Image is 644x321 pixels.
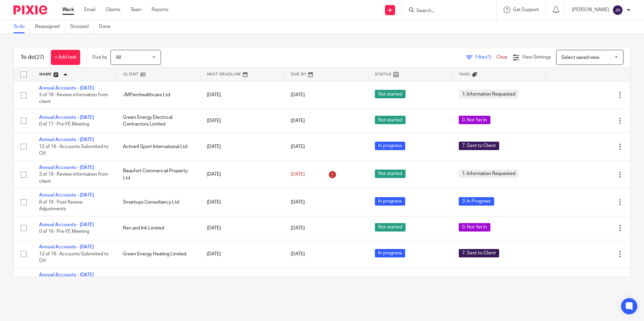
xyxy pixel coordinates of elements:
[21,54,44,61] h1: To do
[39,122,89,127] span: 0 of 17 · Pre-YE Meeting
[291,144,305,149] span: [DATE]
[39,200,83,212] span: 8 of 16 · Post Review Adjustments
[200,81,284,109] td: [DATE]
[291,118,305,123] span: [DATE]
[459,223,490,231] span: 0. Not Yet In
[39,137,94,142] a: Annual Accounts - [DATE]
[130,6,141,13] a: Team
[39,222,94,227] a: Annual Accounts - [DATE]
[459,116,490,124] span: 0. Not Yet In
[375,142,405,150] span: In progress
[375,170,406,178] span: Not started
[39,93,108,104] span: 3 of 16 · Review information from client
[416,8,476,14] input: Search
[39,245,94,249] a: Annual Accounts - [DATE]
[459,90,519,98] span: 1. Information Requested
[200,133,284,160] td: [DATE]
[513,7,539,12] span: Get Support
[459,170,519,178] span: 1. Information Requested
[92,54,107,61] p: Due by
[200,109,284,133] td: [DATE]
[200,268,284,295] td: [DATE]
[39,172,108,184] span: 3 of 16 · Review information from client
[459,197,494,206] span: 3. In Progress
[291,226,305,230] span: [DATE]
[375,116,406,124] span: Not started
[459,142,499,150] span: 7. Sent to Client
[486,55,491,60] span: (1)
[62,6,74,13] a: Work
[116,188,200,216] td: Smartups Consultancy Ltd
[291,252,305,256] span: [DATE]
[105,6,120,13] a: Clients
[291,200,305,205] span: [DATE]
[375,249,405,257] span: In progress
[39,229,89,234] span: 0 of 16 · Pre-YE Meeting
[39,86,94,91] a: Annual Accounts - [DATE]
[475,55,496,60] span: Filter
[116,160,200,188] td: Beaufort Commercial Property Ltd
[200,240,284,268] td: [DATE]
[291,93,305,97] span: [DATE]
[200,188,284,216] td: [DATE]
[375,197,405,206] span: In progress
[200,216,284,240] td: [DATE]
[39,144,108,156] span: 12 of 16 · Accounts Submitted to CH
[39,115,94,120] a: Annual Accounts - [DATE]
[522,55,551,60] span: View Settings
[116,81,200,109] td: JMPemhealthcare Ltd
[99,20,116,33] a: Done
[291,172,305,177] span: [DATE]
[116,240,200,268] td: Green Energy Heating Limited
[116,216,200,240] td: Ren and Ink Limited
[39,252,108,263] span: 12 of 16 · Accounts Submitted to CH
[200,160,284,188] td: [DATE]
[459,249,499,257] span: 7. Sent to Client
[561,55,599,60] span: Select saved view
[496,55,508,60] a: Clear
[70,20,94,33] a: Snoozed
[13,5,47,14] img: Pixie
[39,165,94,170] a: Annual Accounts - [DATE]
[116,133,200,160] td: Active4 Sport International Ltd
[116,109,200,133] td: Green Energy Electrical Contractors Limited
[152,6,168,13] a: Reports
[612,5,623,15] img: svg%3E
[375,90,406,98] span: Not started
[84,6,95,13] a: Email
[459,72,470,76] span: Tags
[39,193,94,198] a: Annual Accounts - [DATE]
[375,223,406,231] span: Not started
[51,50,80,65] a: + Add task
[35,55,44,60] span: (27)
[39,273,94,277] a: Annual Accounts - [DATE]
[572,6,609,13] p: [PERSON_NAME]
[116,268,200,295] td: Uk Green Energy Group Limited
[35,20,65,33] a: Reassigned
[13,20,30,33] a: To do
[116,55,121,60] span: All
